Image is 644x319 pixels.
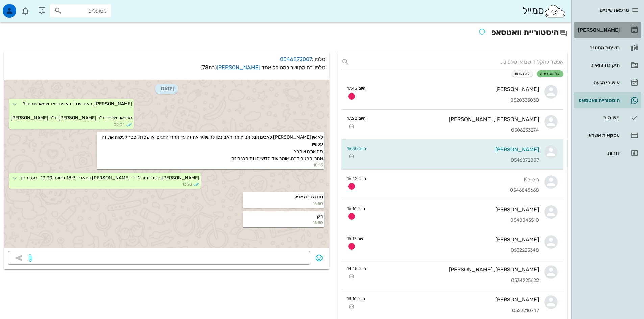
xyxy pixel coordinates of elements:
p: טלפון זה מקושר למטופל אחד: [8,63,325,72]
a: עסקאות אשראי [574,127,641,143]
small: היום 15:17 [347,235,365,242]
div: [PERSON_NAME] [371,206,539,213]
div: [PERSON_NAME] [371,86,539,92]
a: משימות [574,110,641,126]
input: אפשר להקליד שם או טלפון... [352,57,563,68]
a: אישורי הגעה [574,75,641,91]
div: 0528333030 [371,98,539,103]
div: [PERSON_NAME] [577,27,620,33]
div: תיקים רפואיים [577,62,620,68]
div: 0534225622 [372,278,539,284]
div: [PERSON_NAME] [372,146,539,153]
a: תיקים רפואיים [574,57,641,73]
span: לא נקראו [515,72,530,76]
small: 16:50 [244,201,323,207]
a: רשימת המתנה [574,39,641,56]
span: [PERSON_NAME], האם יש לך כאבים בצד שמאל תחתון? מרפאת שיניים ד"ר [PERSON_NAME] וד"ר [PERSON_NAME] [10,101,132,121]
small: 10:15 [98,162,323,168]
span: 78 [202,64,208,71]
div: היסטוריית וואטסאפ [577,98,620,103]
div: [PERSON_NAME], [PERSON_NAME] [371,116,539,123]
span: תג [20,5,24,9]
div: 0546845668 [372,188,539,193]
span: [DATE] [155,84,178,94]
span: לא אין [PERSON_NAME] כאבים אבל אני תוהה האם נכון להשאיר את זה עד אחרי החגים או שכדאי כבר לעשות את... [101,134,323,161]
a: דוחות [574,145,641,161]
div: דוחות [577,150,620,156]
div: 0532225348 [370,248,539,254]
small: 16:50 [244,220,323,226]
div: 0506233274 [371,128,539,133]
div: 0523210747 [371,308,539,314]
p: טלפון: [8,55,325,63]
small: היום 16:42 [347,175,366,182]
a: [PERSON_NAME] [217,64,260,71]
small: היום 13:16 [347,295,365,302]
div: [PERSON_NAME] [370,236,539,243]
div: רשימת המתנה [577,45,620,50]
div: אישורי הגעה [577,80,620,85]
div: Keren [372,176,539,183]
span: תודה רבה אגיע [294,194,323,200]
img: SmileCloud logo [544,4,566,18]
div: סמייל [522,4,566,18]
small: היום 14:45 [347,265,366,272]
span: כל ההודעות [540,72,560,76]
a: תגהיסטוריית וואטסאפ [574,92,641,108]
a: 0546872007 [280,56,312,62]
div: 0546872007 [372,158,539,163]
small: היום 16:16 [347,205,365,212]
button: כל ההודעות [537,70,563,77]
span: 13:23 [182,181,192,187]
div: [PERSON_NAME] [371,296,539,303]
div: משימות [577,115,620,121]
button: לא נקראו [512,70,533,77]
small: היום 17:43 [347,85,366,91]
div: [PERSON_NAME], [PERSON_NAME] [372,266,539,273]
span: (בת ) [200,64,217,71]
span: 09:04 [114,122,125,128]
span: רק [317,213,323,219]
small: היום 17:22 [347,115,366,122]
span: מרפאת שיניים [600,7,629,13]
a: [PERSON_NAME] [574,22,641,38]
span: [PERSON_NAME], יש לך תור לד"ר [PERSON_NAME] בתאריך 18.9 בשעה 13:30- נעקור לך. [19,175,199,181]
div: 0548045510 [371,218,539,223]
h2: היסטוריית וואטסאפ [4,26,567,41]
small: היום 16:50 [347,145,366,152]
div: עסקאות אשראי [577,133,620,138]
